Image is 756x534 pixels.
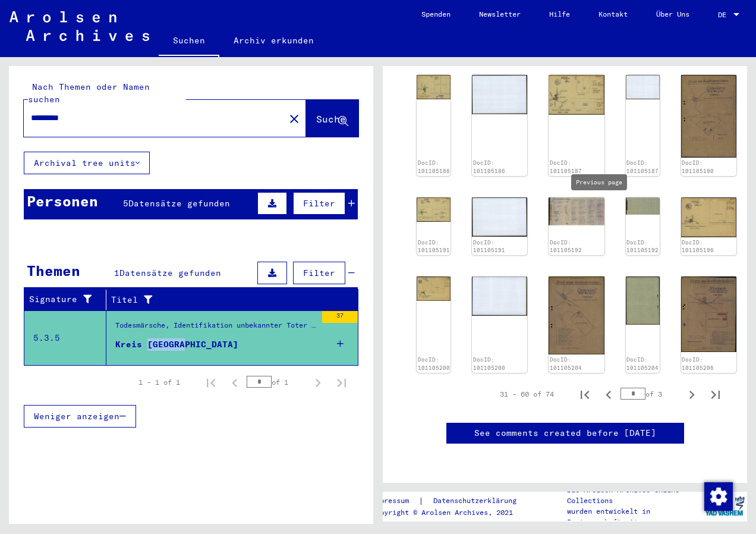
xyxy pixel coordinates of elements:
[418,239,450,254] a: DocID: 101105191
[417,277,451,301] img: 001.jpg
[620,388,680,400] div: of 3
[472,277,527,315] img: 002.jpg
[550,159,582,174] a: DocID: 101105187
[418,159,450,174] a: DocID: 101105186
[219,26,328,55] a: Archiv erkunden
[682,239,714,254] a: DocID: 101105196
[128,198,230,209] span: Datensätze gefunden
[330,370,354,394] button: Last page
[681,277,736,352] img: 001.jpg
[10,11,149,41] img: Arolsen_neg.svg
[316,113,346,125] span: Suche
[682,159,714,174] a: DocID: 101105190
[306,100,358,137] button: Suche
[626,356,659,371] a: DocID: 101105204
[567,485,701,506] p: Die Arolsen Archives Online-Collections
[682,356,714,371] a: DocID: 101105206
[34,411,119,422] span: Weniger anzeigen
[680,382,704,406] button: Next page
[681,197,736,238] img: 001.jpg
[417,197,451,222] img: 001.jpg
[223,370,247,394] button: Previous page
[418,356,450,371] a: DocID: 101105200
[626,277,660,324] img: 002.jpg
[626,75,660,99] img: 002.jpg
[293,262,345,284] button: Filter
[24,405,136,428] button: Weniger anzeigen
[549,75,604,115] img: 001.jpg
[549,277,604,354] img: 001.jpg
[703,491,747,521] img: yv_logo.png
[472,197,527,237] img: 002.jpg
[626,197,660,215] img: 002.jpg
[718,11,731,19] span: DE
[371,507,531,518] p: Copyright © Arolsen Archives, 2021
[29,293,97,306] div: Signature
[474,427,656,439] a: See comments created before [DATE]
[597,382,620,406] button: Previous page
[550,239,582,254] a: DocID: 101105192
[704,482,732,510] div: Zustimmung ändern
[473,356,505,371] a: DocID: 101105200
[681,75,736,158] img: 001.jpg
[293,192,345,215] button: Filter
[473,239,505,254] a: DocID: 101105191
[111,290,346,309] div: Titel
[417,75,451,99] img: 001.jpg
[111,294,335,306] div: Titel
[306,370,330,394] button: Next page
[500,389,554,400] div: 31 – 60 of 74
[28,81,150,105] mat-label: Nach Themen oder Namen suchen
[29,290,109,309] div: Signature
[567,506,701,527] p: wurden entwickelt in Partnerschaft mit
[573,382,597,406] button: First page
[626,159,659,174] a: DocID: 101105187
[704,382,727,406] button: Last page
[424,495,531,507] a: Datenschutzerklärung
[199,370,223,394] button: First page
[371,495,418,507] a: Impressum
[473,159,505,174] a: DocID: 101105186
[115,320,316,337] div: Todesmärsche, Identifikation unbekannter Toter und NS-Prozesse > Todesmärsche / Identification of...
[704,482,733,511] img: Zustimmung ändern
[472,75,527,115] img: 002.jpg
[371,495,531,507] div: |
[626,239,659,254] a: DocID: 101105192
[27,190,98,212] div: Personen
[550,356,582,371] a: DocID: 101105204
[549,197,604,225] img: 001.jpg
[24,152,150,174] button: Archival tree units
[159,26,219,57] a: Suchen
[287,112,301,126] mat-icon: close
[303,268,335,278] span: Filter
[303,198,335,209] span: Filter
[115,338,238,351] div: Kreis [GEOGRAPHIC_DATA]
[123,198,128,209] span: 5
[282,106,306,130] button: Clear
